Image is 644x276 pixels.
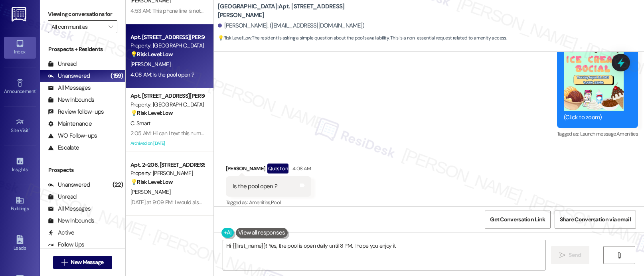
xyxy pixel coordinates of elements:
div: Property: [GEOGRAPHIC_DATA] [130,101,204,109]
div: Apt. [STREET_ADDRESS][PERSON_NAME] [130,33,204,41]
span: [PERSON_NAME] [130,61,170,68]
div: All Messages [48,84,91,92]
div: (159) [109,70,125,82]
div: Escalate [48,144,79,152]
div: 4:08 AM [290,164,311,173]
span: Amenities , [249,199,271,206]
div: WO Follow-ups [48,132,97,140]
div: Is the pool open ? [233,182,278,191]
div: Property: [GEOGRAPHIC_DATA] [130,41,204,50]
div: New Inbounds [48,96,94,104]
button: Send [551,246,590,264]
div: Prospects [40,166,125,174]
span: • [28,166,29,171]
div: Active [48,229,75,237]
div: [PERSON_NAME]. ([EMAIL_ADDRESS][DOMAIN_NAME]) [218,22,365,30]
div: 4:53 AM: This phone line is not actively monitored. Please contact us at [PHONE_NUMBER] for quest... [130,7,400,14]
div: Tagged as: [226,197,311,208]
span: [PERSON_NAME] [130,188,170,195]
div: Prospects + Residents [40,45,125,53]
div: (Click to zoom) [564,113,624,122]
span: • [29,126,30,132]
div: Apt. [STREET_ADDRESS][PERSON_NAME] [130,92,204,100]
div: [DATE] at 9:09 PM: I would also like the paint for the island as well if possible [130,199,304,206]
div: Unanswered [48,72,90,80]
div: 4:08 AM: Is the pool open ? [130,71,194,78]
div: Maintenance [48,120,92,128]
div: Unread [48,60,77,68]
button: New Message [53,256,112,269]
div: New Inbounds [48,217,94,225]
div: 2:05 AM: Hi can I text this number bout maintenance request [130,130,272,137]
a: Buildings [4,193,36,215]
div: Property: [PERSON_NAME] [130,169,204,177]
span: Send [569,251,581,259]
b: [GEOGRAPHIC_DATA]: Apt. [STREET_ADDRESS][PERSON_NAME] [218,2,377,20]
input: All communities [51,20,105,33]
span: : The resident is asking a simple question about the pool's availability. This is a non-essential... [218,34,507,42]
span: Share Conversation via email [560,215,631,224]
i:  [559,252,565,258]
i:  [109,24,113,30]
div: (22) [111,179,125,191]
strong: 💡 Risk Level: Low [130,51,173,58]
span: Pool [271,199,281,206]
span: Launch message , [580,130,616,137]
button: Get Conversation Link [485,211,550,229]
strong: 💡 Risk Level: Low [130,178,173,185]
i:  [61,259,67,266]
textarea: Hi {{first_name}}! Yes, [223,240,545,270]
i:  [616,252,622,258]
div: Question [267,164,288,173]
div: Tagged as: [557,128,638,140]
span: Get Conversation Link [490,215,545,224]
div: Unanswered [48,181,90,189]
span: New Message [71,258,103,266]
a: Site Visit • [4,115,36,137]
a: Inbox [4,37,36,58]
div: Review follow-ups [48,108,104,116]
div: [PERSON_NAME] [226,164,311,176]
div: Archived on [DATE] [130,138,205,148]
div: All Messages [48,205,91,213]
strong: 💡 Risk Level: Low [218,35,251,41]
strong: 💡 Risk Level: Low [130,109,173,116]
div: Unread [48,193,77,201]
button: Share Conversation via email [555,211,636,229]
label: Viewing conversations for [48,8,117,20]
img: ResiDesk Logo [12,7,28,22]
a: Leads [4,233,36,254]
span: • [36,87,37,93]
a: Insights • [4,154,36,176]
span: C. Smart [130,120,150,127]
span: Amenities [616,130,638,137]
button: Zoom image [564,34,624,111]
div: Follow Ups [48,241,85,249]
div: Apt. 2~206, [STREET_ADDRESS] [130,161,204,169]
